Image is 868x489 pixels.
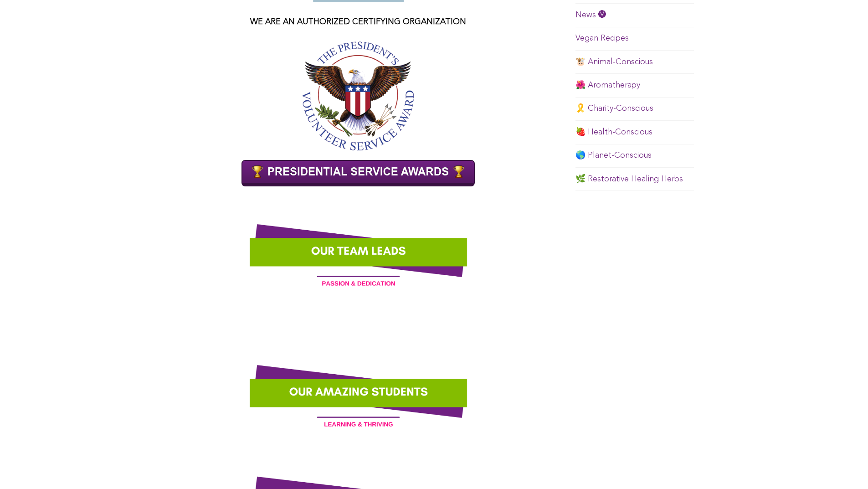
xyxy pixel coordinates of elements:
[822,445,868,489] iframe: Chat Widget
[175,15,542,29] p: WE ARE AN AUTHORIZED CERTIFYING ORGANIZATION
[575,175,683,183] a: 🌿 Restorative Healing Herbs
[175,345,542,438] img: Dream-Team-Team-Students-Title-Banner-Assuaged
[575,81,640,89] a: 🌺 Aromatherapy
[175,205,542,297] img: Dream-Team-Team-Leaders-Title-Banner-Assuaged
[241,160,475,186] img: PRESIDENTIAL SERVICE AWARDS
[575,11,606,19] a: News 🅥
[575,34,629,42] a: Vegan Recipes
[302,41,415,151] img: pvsa-logo-2x
[575,128,652,136] a: 🍓 Health-Conscious
[575,58,653,66] a: 🐮 Animal-Conscious
[575,104,653,113] a: 🎗️ Charity-Conscious
[575,151,652,160] a: 🌎 Planet-Conscious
